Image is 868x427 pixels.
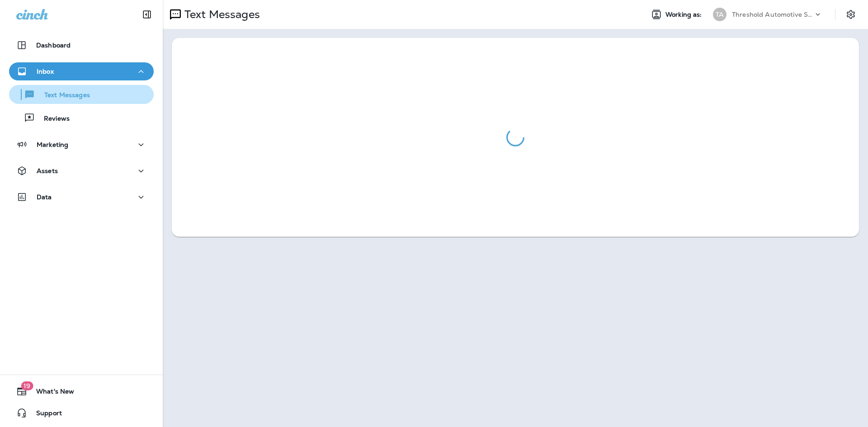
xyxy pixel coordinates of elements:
[21,381,33,390] span: 19
[9,85,154,104] button: Text Messages
[37,193,52,201] p: Data
[843,6,859,23] button: Settings
[9,36,154,54] button: Dashboard
[9,162,154,180] button: Assets
[37,141,68,148] p: Marketing
[37,167,58,174] p: Assets
[732,11,813,18] p: Threshold Automotive Service dba Grease Monkey
[181,8,260,21] p: Text Messages
[9,62,154,80] button: Inbox
[9,108,154,127] button: Reviews
[9,404,154,422] button: Support
[27,388,74,399] span: What's New
[27,409,62,420] span: Support
[713,8,726,21] div: TA
[37,68,54,75] p: Inbox
[9,136,154,154] button: Marketing
[35,91,90,100] p: Text Messages
[9,188,154,206] button: Data
[9,382,154,400] button: 19What's New
[665,11,704,19] span: Working as:
[35,115,70,123] p: Reviews
[134,5,160,23] button: Collapse Sidebar
[36,42,71,49] p: Dashboard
